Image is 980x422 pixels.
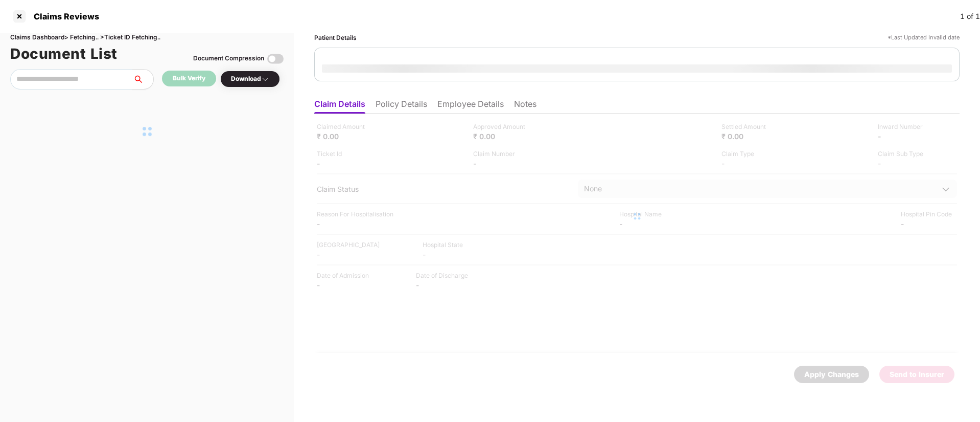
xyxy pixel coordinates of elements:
button: search [132,69,154,90]
div: Claims Reviews [28,11,99,21]
img: svg+xml;base64,PHN2ZyBpZD0iRHJvcGRvd24tMzJ4MzIiIHhtbG5zPSJodHRwOi8vd3d3LnczLm9yZy8yMDAwL3N2ZyIgd2... [261,75,269,83]
div: Claims Dashboard > Fetching.. > Ticket ID Fetching.. [10,33,284,42]
div: 1 of 1 [960,11,980,22]
img: svg+xml;base64,PHN2ZyBpZD0iVG9nZ2xlLTMyeDMyIiB4bWxucz0iaHR0cDovL3d3dy53My5vcmcvMjAwMC9zdmciIHdpZH... [267,51,284,67]
li: Policy Details [376,99,427,114]
li: Notes [514,99,536,114]
div: Document Compression [193,54,264,63]
span: search [132,75,153,83]
div: Download [231,74,269,84]
li: Employee Details [437,99,504,114]
div: *Last Updated Invalid date [888,33,960,42]
div: Bulk Verify [173,74,205,83]
li: Claim Details [314,99,365,114]
h1: Document List [10,42,118,65]
div: Patient Details [314,33,357,42]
